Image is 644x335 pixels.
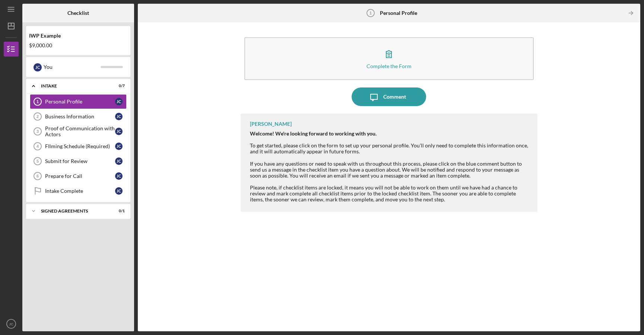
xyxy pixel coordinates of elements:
tspan: 3 [37,129,39,134]
a: Intake CompleteJC [30,184,127,198]
div: 0 / 1 [111,209,125,213]
div: $9,000.00 [29,42,127,48]
div: IWP Example [29,33,127,39]
div: Personal Profile [45,99,115,105]
tspan: 5 [37,159,39,163]
a: 4FIlming Schedule (Required)JC [30,139,127,154]
div: J C [115,187,123,195]
div: You [44,61,101,73]
button: Complete the Form [244,37,534,80]
div: Signed Agreements [41,209,106,213]
div: J C [115,128,123,135]
div: J C [115,98,123,105]
div: [PERSON_NAME] [250,121,292,127]
div: Prepare for Call [45,173,115,179]
div: Proof of Communication with Actors [45,125,115,137]
a: 5Submit for ReviewJC [30,154,127,169]
div: J C [34,63,42,71]
text: JC [9,322,13,326]
a: 1Personal ProfileJC [30,94,127,109]
strong: Welcome! We're looking forward to working with you. [250,130,377,137]
div: J C [115,143,123,150]
button: JC [4,316,19,331]
div: Business Information [45,114,115,119]
div: Complete the Form [367,63,412,69]
div: J C [115,113,123,120]
tspan: 6 [37,174,39,178]
b: Personal Profile [380,10,417,16]
tspan: 2 [37,114,39,119]
div: J C [115,157,123,165]
div: J C [115,172,123,180]
div: To get started, please click on the form to set up your personal profile. You'll only need to com... [250,131,530,202]
a: 3Proof of Communication with ActorsJC [30,124,127,139]
div: FIlming Schedule (Required) [45,143,115,149]
button: Comment [352,87,426,106]
div: Submit for Review [45,158,115,164]
tspan: 4 [37,144,39,149]
b: Checklist [67,10,89,16]
div: 0 / 7 [111,84,125,88]
a: 2Business InformationJC [30,109,127,124]
tspan: 1 [37,99,39,104]
a: 6Prepare for CallJC [30,169,127,184]
div: Intake Complete [45,188,115,194]
tspan: 1 [369,11,371,15]
div: Intake [41,84,106,88]
div: Comment [383,87,406,106]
